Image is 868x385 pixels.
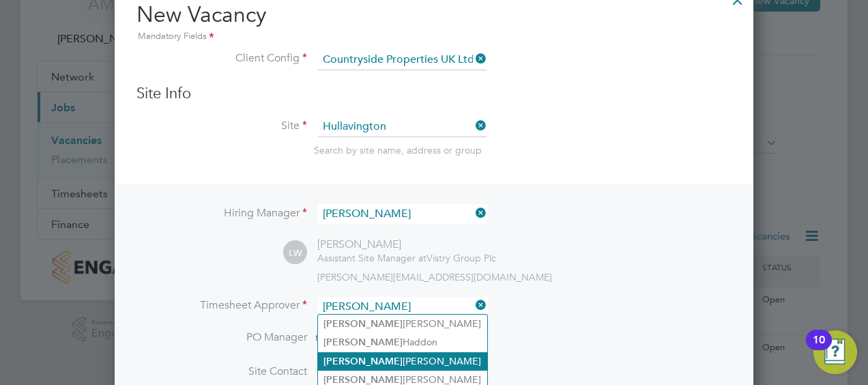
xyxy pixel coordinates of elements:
[136,84,732,104] h3: Site Info
[136,51,307,66] label: Client Config
[315,330,331,344] span: n/a
[318,315,487,333] li: [PERSON_NAME]
[323,356,403,367] b: [PERSON_NAME]
[136,206,307,220] label: Hiring Manager
[317,252,496,264] div: Vistry Group Plc
[318,50,487,70] input: Search for...
[323,318,403,330] b: [PERSON_NAME]
[318,204,487,224] input: Search for...
[813,330,857,374] button: Open Resource Center, 10 new notifications
[136,29,732,44] div: Mandatory Fields
[136,119,307,133] label: Site
[318,297,487,317] input: Search for...
[136,330,307,345] label: PO Manager
[318,117,487,137] input: Search for...
[318,352,487,371] li: [PERSON_NAME]
[136,298,307,313] label: Timesheet Approver
[318,333,487,352] li: Haddon
[813,340,825,358] div: 10
[323,337,403,348] b: [PERSON_NAME]
[136,365,307,379] label: Site Contact
[317,238,496,252] div: [PERSON_NAME]
[317,252,426,264] span: Assistant Site Manager at
[283,241,307,265] span: LW
[314,144,482,156] span: Search by site name, address or group
[136,1,732,44] h2: New Vacancy
[317,271,552,283] span: [PERSON_NAME][EMAIL_ADDRESS][DOMAIN_NAME]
